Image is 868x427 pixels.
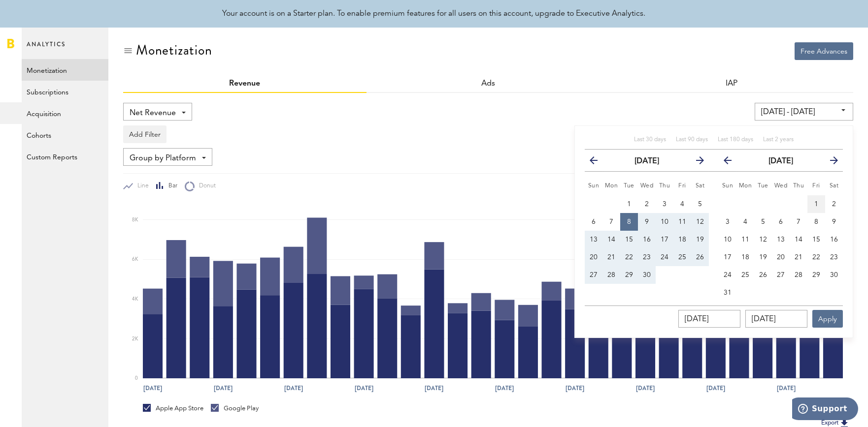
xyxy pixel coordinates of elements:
button: 26 [691,248,709,266]
button: 16 [638,231,656,248]
text: [DATE] [143,384,162,393]
span: 25 [678,254,686,261]
button: Free Advances [795,42,853,60]
button: 14 [790,231,807,248]
span: 2 [645,201,649,208]
input: __/__/____ [678,310,740,328]
strong: [DATE] [634,157,659,165]
button: 28 [790,266,807,284]
span: 16 [830,236,838,243]
span: Last 180 days [718,137,753,143]
span: 4 [743,218,747,225]
span: 26 [696,254,704,261]
span: 29 [625,272,633,278]
a: Monetization [22,59,108,81]
span: 7 [797,218,801,225]
a: Cohorts [22,124,108,146]
span: 29 [812,272,820,278]
button: 10 [719,231,736,248]
span: 3 [663,201,667,208]
span: 31 [724,289,732,296]
span: 28 [607,272,615,278]
small: Sunday [588,183,600,189]
span: 20 [777,254,785,261]
button: 24 [719,266,736,284]
span: Line [133,182,149,190]
text: [DATE] [425,384,443,393]
button: 24 [656,248,673,266]
button: 10 [656,213,673,231]
button: 7 [790,213,807,231]
span: 22 [812,254,820,261]
text: 2K [132,336,138,341]
iframe: Opens a widget where you can find more information [792,397,858,422]
button: 2 [825,195,843,213]
small: Wednesday [774,183,788,189]
span: 15 [625,236,633,243]
text: [DATE] [777,384,796,393]
div: Your account is on a Starter plan. To enable premium features for all users on this account, upgr... [223,8,646,20]
small: Monday [739,183,752,189]
button: 23 [638,248,656,266]
span: 9 [645,218,649,225]
button: 6 [772,213,790,231]
span: 3 [726,218,730,225]
button: 30 [638,266,656,284]
div: Google Play [211,404,259,413]
span: 20 [590,254,598,261]
span: 15 [812,236,820,243]
span: 6 [779,218,783,225]
button: 29 [807,266,825,284]
button: Add Filter [123,125,167,143]
button: 2 [638,195,656,213]
span: Bar [164,182,177,190]
span: 21 [607,254,615,261]
small: Friday [678,183,686,189]
button: 27 [585,266,602,284]
small: Monday [605,183,618,189]
span: Donut [195,182,216,190]
button: 23 [825,248,843,266]
span: 21 [795,254,802,261]
button: 19 [754,248,772,266]
button: 15 [807,231,825,248]
text: [DATE] [214,384,233,393]
button: 3 [656,195,673,213]
span: 22 [625,254,633,261]
a: Subscriptions [22,81,108,102]
button: 20 [585,248,602,266]
button: 31 [719,284,736,302]
button: 9 [638,213,656,231]
button: 12 [754,231,772,248]
span: 28 [795,272,802,278]
span: 13 [590,236,598,243]
span: 27 [777,272,785,278]
a: Acquisition [22,102,108,124]
small: Thursday [793,183,804,189]
span: 1 [814,201,818,208]
span: 12 [696,218,704,225]
span: 14 [795,236,802,243]
span: Last 2 years [763,137,794,143]
button: 28 [602,266,620,284]
span: Last 30 days [634,137,666,143]
button: 6 [585,213,602,231]
span: 5 [698,201,702,208]
span: 8 [627,218,631,225]
small: Saturday [830,183,839,189]
button: 17 [719,248,736,266]
button: 29 [620,266,638,284]
button: 21 [790,248,807,266]
span: 18 [741,254,749,261]
span: 17 [724,254,732,261]
button: 25 [673,248,691,266]
button: 22 [807,248,825,266]
small: Wednesday [640,183,654,189]
span: 6 [592,218,596,225]
span: 25 [741,272,749,278]
span: 16 [643,236,651,243]
button: 4 [736,213,754,231]
span: 8 [814,218,818,225]
button: 26 [754,266,772,284]
text: [DATE] [636,384,655,393]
